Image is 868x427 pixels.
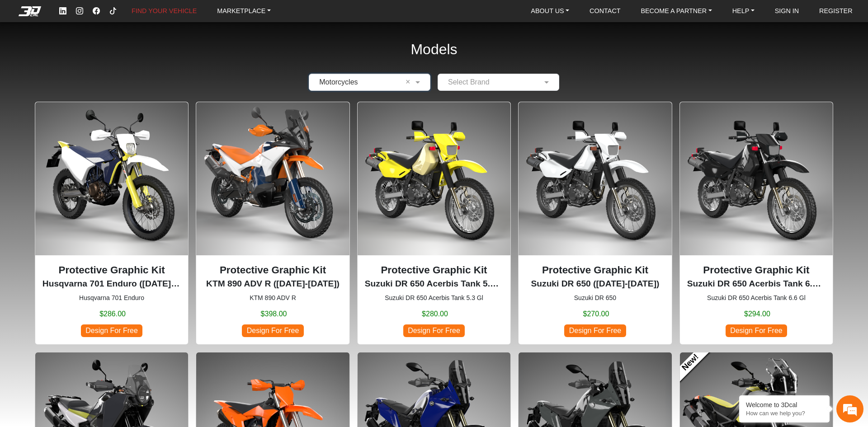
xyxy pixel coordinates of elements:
[687,263,826,278] p: Protective Graphic Kit
[42,277,181,291] p: Husqvarna 701 Enduro (2016-2024)
[403,324,465,337] span: Design For Free
[242,324,303,337] span: Design For Free
[586,4,624,18] a: CONTACT
[81,324,142,337] span: Design For Free
[35,102,188,255] img: 701 Enduronull2016-2024
[746,401,823,408] div: Welcome to 3Dcal
[729,4,758,18] a: HELP
[519,102,671,255] img: DR 6501996-2024
[42,263,181,278] p: Protective Graphic Kit
[637,4,715,18] a: BECOME A PARTNER
[746,410,823,417] p: How can we help you?
[261,309,287,319] span: $398.00
[687,277,826,291] p: Suzuki DR 650 Acerbis Tank 6.6 Gl (1996-2024)
[526,277,664,291] p: Suzuki DR 650 (1996-2024)
[527,4,573,18] a: ABOUT US
[564,324,626,337] span: Design For Free
[526,263,664,278] p: Protective Graphic Kit
[99,309,126,319] span: $286.00
[744,309,770,319] span: $294.00
[672,345,709,381] a: New!
[679,102,833,344] div: Suzuki DR 650 Acerbis Tank 6.6 Gl
[365,293,503,303] small: Suzuki DR 650 Acerbis Tank 5.3 Gl
[771,4,803,18] a: SIGN IN
[213,4,274,18] a: MARKETPLACE
[203,293,342,303] small: KTM 890 ADV R
[357,102,511,344] div: Suzuki DR 650 Acerbis Tank 5.3 Gl
[406,77,413,88] span: Clean Field
[203,263,342,278] p: Protective Graphic Kit
[687,293,826,303] small: Suzuki DR 650 Acerbis Tank 6.6 Gl
[410,29,457,70] h2: Models
[203,277,342,291] p: KTM 890 ADV R (2023-2025)
[583,309,609,319] span: $270.00
[365,263,503,278] p: Protective Graphic Kit
[35,102,189,344] div: Husqvarna 701 Enduro
[816,4,856,18] a: REGISTER
[526,293,664,303] small: Suzuki DR 650
[196,102,349,344] div: KTM 890 ADV R
[42,293,181,303] small: Husqvarna 701 Enduro
[196,102,349,255] img: 890 ADV R null2023-2025
[422,309,448,319] span: $280.00
[128,4,200,18] a: FIND YOUR VEHICLE
[365,277,503,291] p: Suzuki DR 650 Acerbis Tank 5.3 Gl (1996-2024)
[726,324,787,337] span: Design For Free
[358,102,510,255] img: DR 650Acerbis Tank 5.3 Gl1996-2024
[680,102,833,255] img: DR 650Acerbis Tank 6.6 Gl1996-2024
[518,102,672,344] div: Suzuki DR 650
